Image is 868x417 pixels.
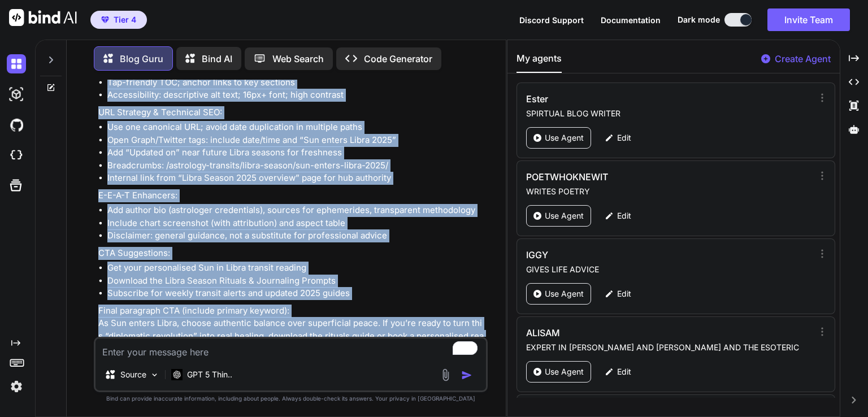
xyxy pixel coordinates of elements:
li: Internal link from “Libra Season 2025 overview” page for hub authority [107,172,485,185]
p: Web Search [272,52,324,66]
li: Download the Libra Season Rituals & Journaling Prompts [107,275,485,288]
img: githubDark [7,115,26,134]
span: Documentation [601,15,661,25]
img: attachment [439,368,452,381]
p: Create Agent [775,52,831,66]
p: Use Agent [545,366,584,377]
p: GPT 5 Thin.. [187,369,232,380]
img: premium [101,16,109,23]
li: Include chart screenshot (with attribution) and aspect table [107,217,485,230]
li: Tap-friendly TOC; anchor links to key sections [107,76,485,89]
li: Add author bio (astrologer credentials), sources for ephemerides, transparent methodology [107,204,485,217]
li: Accessibility: descriptive alt text; 16px+ font; high contrast [107,89,485,102]
p: Use Agent [545,132,584,144]
h3: ALISAM [526,326,727,340]
span: Dark mode [678,14,720,25]
p: E-E-A-T Enhancers: [98,189,485,202]
p: GIVES LIFE ADVICE [526,264,813,275]
p: Bind AI [202,52,232,66]
p: Final paragraph CTA (include primary keyword): As Sun enters Libra, choose authentic balance over... [98,305,485,355]
h3: IGGY [526,248,727,262]
li: Breadcrumbs: /astrology-transits/libra-season/sun-enters-libra-2025/ [107,159,485,172]
button: Documentation [601,14,661,26]
button: My agents [517,51,562,73]
p: URL Strategy & Technical SEO: [98,106,485,119]
p: Edit [617,366,631,377]
span: Tier 4 [114,14,136,25]
p: Use Agent [545,210,584,221]
li: Get your personalised Sun in Libra transit reading [107,262,485,275]
li: Subscribe for weekly transit alerts and updated 2025 guides [107,287,485,300]
img: icon [461,370,472,381]
p: Blog Guru [120,52,163,66]
p: Source [120,369,146,380]
img: cloudideIcon [7,146,26,165]
img: Pick Models [150,370,159,380]
img: GPT 5 Thinking High [171,369,183,380]
img: Bind AI [9,9,77,26]
p: Edit [617,132,631,144]
li: Disclaimer: general guidance, not a substitute for professional advice [107,229,485,242]
p: CTA Suggestions: [98,247,485,260]
p: EXPERT IN [PERSON_NAME] AND [PERSON_NAME] AND THE ESOTERIC [526,342,813,353]
li: Use one canonical URL; avoid date duplication in multiple paths [107,121,485,134]
button: Invite Team [767,8,850,31]
p: Bind can provide inaccurate information, including about people. Always double-check its answers.... [94,394,488,403]
p: SPIRTUAL BLOG WRITER [526,108,813,119]
h3: Ester [526,92,727,106]
li: Add “Updated on” near future Libra seasons for freshness [107,146,485,159]
p: Code Generator [364,52,432,66]
button: Discord Support [519,14,584,26]
span: Discord Support [519,15,584,25]
p: Edit [617,288,631,299]
img: settings [7,377,26,396]
li: Open Graph/Twitter tags: include date/time and “Sun enters Libra 2025” [107,134,485,147]
img: darkAi-studio [7,85,26,104]
img: darkChat [7,54,26,73]
p: Edit [617,210,631,221]
h3: POETWHOKNEWIT [526,170,727,184]
textarea: To enrich screen reader interactions, please activate Accessibility in Grammarly extension settings [96,338,486,359]
p: Use Agent [545,288,584,299]
button: premiumTier 4 [90,11,147,29]
p: WRITES POETRY [526,186,813,197]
